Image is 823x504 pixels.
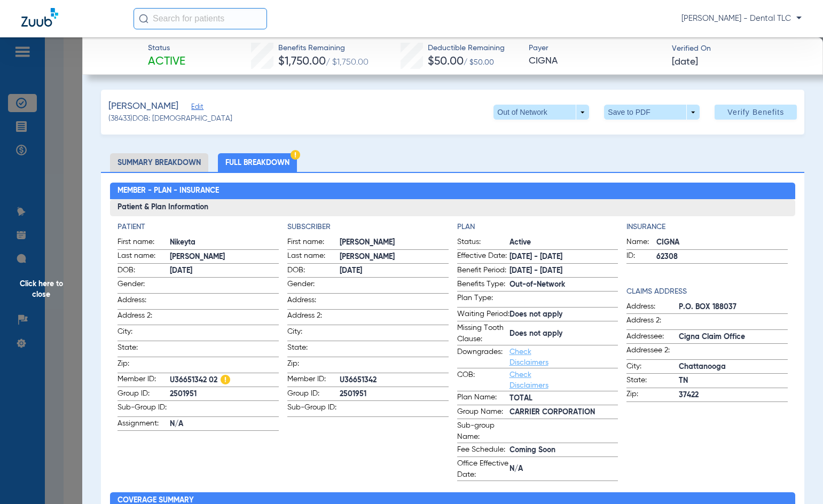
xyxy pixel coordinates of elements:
span: Coming Soon [510,445,618,456]
span: Assignment: [117,418,170,431]
span: TN [679,375,788,387]
span: Active [510,237,618,248]
li: Summary Breakdown [110,153,208,172]
span: Fee Schedule: [457,444,510,457]
span: Plan Name: [457,392,510,405]
span: Group ID: [287,388,340,401]
span: Group ID: [117,388,170,401]
h2: Member - Plan - Insurance [110,183,795,200]
h4: Insurance [626,222,788,233]
span: [DATE] - [DATE] [510,251,618,263]
span: Addressee: [626,331,679,344]
span: 37422 [679,390,788,401]
span: Cigna Claim Office [679,332,788,343]
span: Edit [191,103,201,113]
span: State: [287,342,340,357]
span: [DATE] - [DATE] [510,265,618,277]
span: Status [148,43,185,54]
button: Verify Benefits [715,105,797,120]
span: Office Effective Date: [457,458,510,481]
span: DOB: [117,265,170,278]
span: Out-of-Network [510,279,618,290]
span: Sub-Group ID: [117,402,170,416]
span: CARRIER CORPORATION [510,407,618,418]
span: U36651342 02 [170,375,279,386]
span: First name: [287,237,340,249]
span: Group Name: [457,406,510,419]
span: N/A [510,463,618,475]
button: Save to PDF [604,105,700,120]
span: City: [117,326,170,341]
a: Check Disclaimers [510,371,548,389]
span: Member ID: [287,374,340,387]
span: Missing Tooth Clause: [457,322,510,345]
button: Out of Network [493,105,589,120]
span: Status: [457,237,510,249]
h4: Subscriber [287,222,449,233]
span: Sub-group Name: [457,420,510,443]
h4: Patient [117,222,279,233]
span: 2501951 [170,389,279,400]
iframe: Chat Widget [770,453,823,504]
span: / $50.00 [464,59,494,66]
span: [PERSON_NAME] [340,237,449,248]
span: ID: [626,250,656,263]
span: TOTAL [510,393,618,404]
span: Payer [529,43,662,54]
span: City: [287,326,340,341]
span: Zip: [287,358,340,373]
span: State: [117,342,170,357]
span: Benefits Remaining [278,43,369,54]
span: [PERSON_NAME] [170,251,279,263]
span: Does not apply [510,328,618,340]
input: Search for patients [134,8,267,29]
span: State: [626,375,679,388]
h3: Patient & Plan Information [110,199,795,216]
span: [DATE] [340,265,449,277]
span: (38433) DOB: [DEMOGRAPHIC_DATA] [108,113,232,124]
span: Benefit Period: [457,265,510,278]
span: 62308 [656,251,788,263]
span: COB: [457,369,510,391]
span: [PERSON_NAME] - Dental TLC [681,13,802,24]
span: Address: [287,295,340,309]
h4: Claims Address [626,286,788,297]
h4: Plan [457,222,618,233]
span: Member ID: [117,374,170,387]
span: Address 2: [117,310,170,325]
span: U36651342 [340,375,449,386]
span: Sub-Group ID: [287,402,340,416]
li: Full Breakdown [218,153,297,172]
span: Plan Type: [457,293,510,307]
span: Last name: [287,250,340,263]
span: $1,750.00 [278,56,326,67]
span: [DATE] [672,56,698,69]
span: Deductible Remaining [428,43,505,54]
span: Address: [626,301,679,314]
span: Waiting Period: [457,309,510,321]
span: Gender: [117,279,170,293]
span: Address 2: [626,315,679,329]
span: Downgrades: [457,346,510,368]
span: Last name: [117,250,170,263]
a: Check Disclaimers [510,348,548,366]
span: 2501951 [340,389,449,400]
span: N/A [170,419,279,430]
span: Verify Benefits [727,108,784,116]
span: [DATE] [170,265,279,277]
span: Effective Date: [457,250,510,263]
span: Address 2: [287,310,340,325]
span: Nikeyta [170,237,279,248]
span: [PERSON_NAME] [340,251,449,263]
span: / $1,750.00 [326,58,369,67]
span: DOB: [287,265,340,278]
span: P.O. BOX 188037 [679,302,788,313]
span: [PERSON_NAME] [108,100,178,113]
span: Zip: [117,358,170,373]
span: Addressee 2: [626,345,679,359]
span: Zip: [626,389,679,401]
